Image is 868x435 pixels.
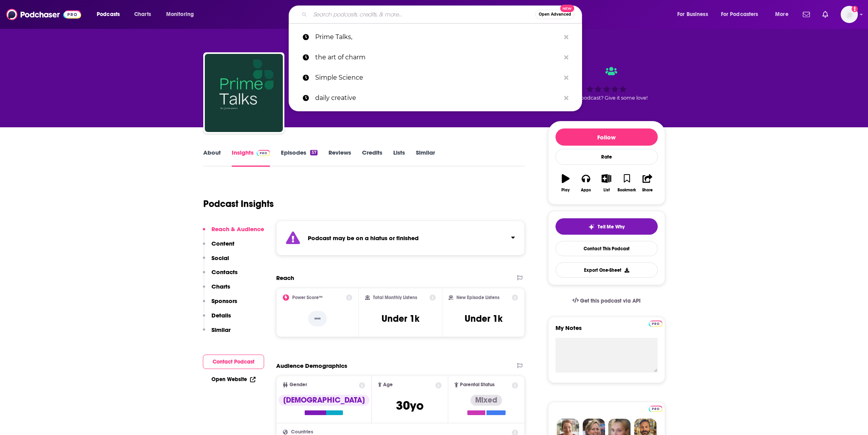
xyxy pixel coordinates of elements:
div: [DEMOGRAPHIC_DATA] [279,395,369,406]
h2: Power Score™ [292,295,323,300]
a: Pro website [649,319,662,327]
a: Prime Talks, [289,27,582,47]
p: Simple Science [315,68,560,88]
a: Show notifications dropdown [800,8,813,21]
button: Play [556,169,576,197]
p: Sponsors [211,297,237,305]
img: Podchaser Pro [257,150,270,156]
p: Charts [211,283,230,290]
button: Contact Podcast [203,355,264,369]
button: Details [203,312,231,326]
img: Podchaser Pro [649,406,662,412]
p: Reach & Audience [211,225,264,233]
p: Prime Talks, [315,27,560,47]
strong: Podcast may be on a hiatus or finished [308,234,419,242]
div: Rate [556,149,658,165]
span: Gender [289,382,307,387]
button: open menu [672,8,718,21]
h1: Podcast Insights [203,198,274,210]
button: Follow [556,128,658,146]
span: Podcasts [97,9,120,20]
a: Pro website [649,405,662,412]
span: Monitoring [166,9,194,20]
a: Get this podcast via API [566,291,647,310]
button: open menu [91,8,130,21]
span: Get this podcast via API [580,298,641,304]
button: Sponsors [203,297,237,312]
p: Details [211,312,231,319]
p: Similar [211,326,231,333]
button: Reach & Audience [203,225,264,240]
span: More [775,9,788,20]
p: Contacts [211,268,238,276]
img: Podchaser Pro [649,321,662,327]
span: Charts [134,9,151,20]
a: About [203,149,221,167]
span: Countries [291,430,313,435]
div: Play [561,188,570,193]
button: Similar [203,326,231,341]
p: Social [211,254,229,262]
a: Show notifications dropdown [819,8,831,21]
img: User Profile [841,6,858,23]
p: Content [211,240,234,247]
button: Content [203,240,234,254]
button: open menu [716,8,770,21]
a: Reviews [328,149,351,167]
a: Simple Science [289,68,582,88]
button: Show profile menu [841,6,858,23]
button: Apps [576,169,596,197]
svg: Add a profile image [852,6,858,12]
div: Share [642,188,653,193]
a: Charts [129,8,156,21]
button: Bookmark [617,169,637,197]
span: Logged in as cduhigg [841,6,858,23]
p: daily creative [315,88,560,108]
button: List [596,169,616,197]
a: InsightsPodchaser Pro [232,149,270,167]
a: daily creative [289,88,582,108]
div: Bookmark [618,188,636,193]
h3: Under 1k [465,313,502,324]
button: Share [637,169,657,197]
button: open menu [161,8,204,21]
span: Tell Me Why [598,224,625,230]
a: Open Website [211,376,256,383]
span: For Podcasters [721,9,758,20]
input: Search podcasts, credits, & more... [310,8,535,21]
span: New [560,5,574,12]
a: Episodes57 [281,149,317,167]
div: Search podcasts, credits, & more... [296,5,589,23]
img: Prime Talks [205,54,283,132]
h3: Under 1k [382,313,419,324]
label: My Notes [556,324,658,338]
span: For Business [677,9,708,20]
div: Good podcast? Give it some love! [548,59,665,108]
section: Click to expand status details [276,221,525,255]
button: open menu [770,8,798,21]
button: Charts [203,283,230,297]
div: Mixed [470,395,502,406]
a: Similar [416,149,435,167]
a: Lists [393,149,405,167]
button: tell me why sparkleTell Me Why [556,218,658,235]
h2: Audience Demographics [276,362,347,369]
button: Contacts [203,268,238,283]
a: the art of charm [289,47,582,68]
h2: New Episode Listens [456,295,499,300]
button: Social [203,254,229,269]
img: Podchaser - Follow, Share and Rate Podcasts [6,7,81,22]
button: Export One-Sheet [556,262,658,278]
a: Contact This Podcast [556,241,658,256]
button: Open AdvancedNew [535,10,575,19]
div: Apps [581,188,591,193]
h2: Reach [276,274,294,282]
h2: Total Monthly Listens [373,295,417,300]
div: List [604,188,610,193]
p: -- [308,311,327,326]
span: Age [383,382,393,387]
span: 30 yo [396,398,424,413]
p: the art of charm [315,47,560,68]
